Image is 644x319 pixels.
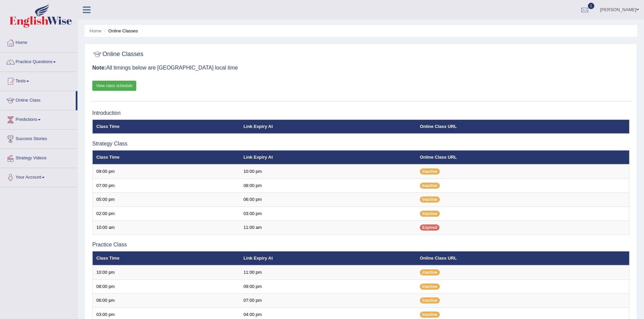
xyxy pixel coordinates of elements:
h3: Practice Class [92,242,629,248]
a: Success Stories [0,130,77,147]
th: Class Time [93,119,240,134]
span: Inactive [420,211,440,217]
a: Home [90,28,101,33]
a: Strategy Videos [0,149,77,166]
td: 10:00 am [93,221,240,235]
td: 09:00 pm [240,280,416,294]
a: Tests [0,72,77,89]
td: 07:00 pm [93,179,240,193]
td: 03:00 pm [240,207,416,221]
td: 06:00 pm [240,193,416,207]
h3: All timings below are [GEOGRAPHIC_DATA] local time [92,65,629,71]
h3: Introduction [92,110,629,116]
span: 1 [588,3,595,9]
th: Link Expiry At [240,119,416,134]
span: Inactive [420,269,440,275]
td: 11:00 pm [240,265,416,280]
th: Link Expiry At [240,251,416,265]
span: Inactive [420,312,440,318]
a: Home [0,33,77,50]
th: Class Time [93,150,240,164]
span: Inactive [420,196,440,203]
b: Note: [92,65,106,71]
th: Link Expiry At [240,150,416,164]
span: Inactive [420,297,440,303]
span: Inactive [420,168,440,175]
td: 08:00 pm [240,179,416,193]
h2: Online Classes [92,49,143,59]
span: Expired [420,224,439,231]
td: 05:00 pm [93,193,240,207]
td: 10:00 pm [93,265,240,280]
a: View class schedule [92,81,136,91]
span: Inactive [420,284,440,290]
li: Online Classes [102,28,138,34]
th: Class Time [93,251,240,265]
td: 08:00 pm [93,280,240,294]
h3: Strategy Class [92,141,629,147]
th: Online Class URL [416,150,629,164]
a: Practice Questions [0,53,77,70]
a: Online Class [0,91,76,108]
td: 06:00 pm [93,294,240,308]
td: 02:00 pm [93,207,240,221]
th: Online Class URL [416,251,629,265]
th: Online Class URL [416,119,629,134]
a: Predictions [0,110,77,127]
a: Your Account [0,168,77,185]
td: 10:00 pm [240,164,416,179]
span: Inactive [420,183,440,189]
td: 09:00 pm [93,164,240,179]
td: 07:00 pm [240,294,416,308]
td: 11:00 am [240,221,416,235]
